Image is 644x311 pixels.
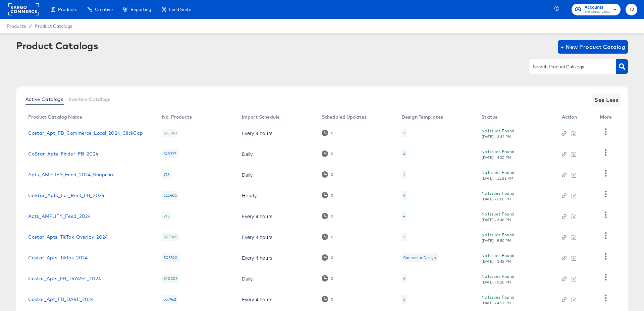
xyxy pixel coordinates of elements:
a: Costar_Apts_FB_TRAVEL_2024 [28,276,101,281]
a: Apts_AMPLIFY_Feed_2024 [28,213,91,219]
td: Every 4 hours [236,289,316,310]
a: Costar_Apts_TikTok_Overlay_2024 [28,234,108,240]
div: 505318 [162,129,178,137]
div: Scheduled Updates [322,114,367,120]
a: Costar_Apts_TikTok_2024 [28,255,88,260]
div: 4 [403,193,405,198]
span: Reporting [130,7,151,12]
button: TJ [626,4,637,15]
div: 4 [401,274,407,283]
div: 0 [322,130,333,136]
div: 4 [403,213,405,219]
td: Daily [236,164,316,185]
div: 505320 [162,253,179,262]
button: + New Product Catalog [558,40,628,54]
div: 0 [322,171,333,178]
div: 525405 [162,191,178,200]
div: 4 [401,149,407,158]
span: Creative [95,7,113,12]
span: Products [7,23,26,29]
span: The CoStar Group [584,9,610,15]
span: Products [58,7,77,12]
div: 1 [401,129,407,137]
div: 0 [322,275,333,282]
div: 1 [403,130,405,136]
span: Active Catalogs [25,97,63,102]
th: Action [556,112,594,123]
div: 5 [403,297,405,302]
a: CoStar_Apts_For_Rent_FB_2024 [28,193,104,198]
td: Hourly [236,185,316,206]
td: Every 4 hours [236,206,316,227]
div: 557962 [162,295,178,304]
div: 0 [331,297,333,302]
div: 1 [401,233,407,241]
div: 0 [322,234,333,240]
div: 4 [403,151,405,157]
td: Every 4 hours [236,227,316,247]
div: 540307 [162,274,179,283]
button: AccountsThe CoStar Group [572,4,621,15]
div: 0 [322,213,333,219]
div: 0 [331,214,333,219]
span: Inactive Catalogs [69,97,111,102]
div: 4 [403,276,405,281]
div: 715 [162,212,171,221]
button: See Less [592,93,621,107]
div: 0 [322,150,333,157]
div: 0 [331,131,333,135]
span: + New Product Catalog [560,42,625,52]
td: Every 4 hours [236,247,316,268]
a: Costar_Apt_FB_DARE_2024 [28,297,94,302]
div: 0 [331,255,333,260]
div: 4 [401,191,407,200]
th: More [594,112,620,123]
div: Connect a Design [403,255,436,260]
th: Status [476,112,556,123]
div: 0 [331,193,333,198]
div: 0 [322,254,333,261]
td: Daily [236,268,316,289]
span: Accounts [584,4,610,11]
div: 0 [331,235,333,239]
a: CoStar_Apts_Finder_FB_2024 [28,151,98,157]
div: 715 [162,170,171,179]
div: 1 [401,170,407,179]
a: Apts_AMPLIFY_Feed_2024_Snapchat [28,172,115,177]
div: 0 [322,192,333,198]
div: Design Templates [401,114,443,120]
span: TJ [628,6,635,13]
div: 0 [331,172,333,177]
input: Search Product Catalogs [532,63,603,71]
div: 525727 [162,149,178,158]
a: Product Catalogs [35,23,72,29]
span: Feed Suite [169,7,191,12]
div: 1 [403,234,405,240]
div: 0 [331,151,333,156]
div: 5 [401,295,407,304]
div: 0 [331,276,333,281]
div: 0 [322,296,333,302]
div: 4 [401,212,407,221]
div: Product Catalog Name [28,114,82,120]
div: 505320 [162,233,179,241]
td: Daily [236,143,316,164]
div: No. Products [162,114,192,120]
span: See Less [594,95,619,105]
a: Costar_Apt_FB_Commerce_Local_2024_ClickCap [28,130,143,136]
td: Every 4 hours [236,123,316,143]
div: Connect a Design [401,253,438,262]
div: 1 [403,172,405,177]
div: Import Schedule [242,114,280,120]
span: / [26,23,35,29]
div: Product Catalogs [16,40,98,51]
